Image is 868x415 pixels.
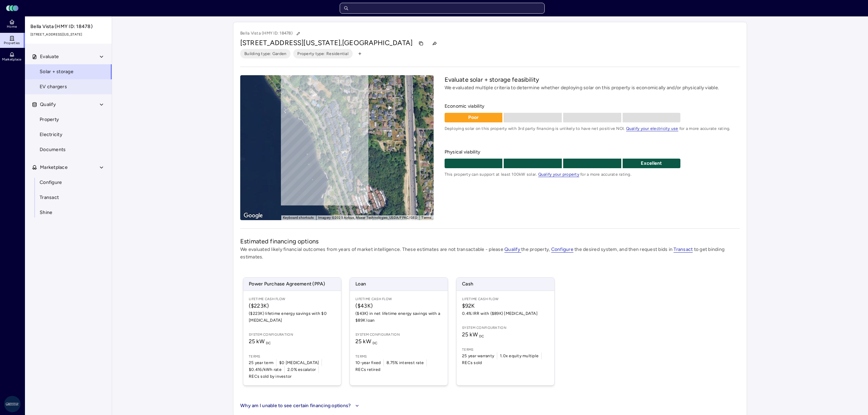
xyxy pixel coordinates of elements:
span: 25 kW [249,338,271,345]
img: Greystar AS [4,396,21,412]
span: ($223K) [249,302,336,310]
span: Terms [462,347,549,352]
a: CashLifetime Cash Flow$92K0.4% IRR with ($89K) [MEDICAL_DATA]System configuration25 kW DCTerms25 ... [456,277,555,386]
span: Marketplace [2,57,21,62]
span: Property type: Residential [297,50,349,57]
span: Lifetime Cash Flow [355,296,442,302]
sub: DC [479,334,484,338]
button: Property type: Residential [293,49,353,58]
a: LoanLifetime Cash Flow($43K)($43K) in net lifetime energy savings with a $89K loanSystem configur... [350,277,448,386]
span: ($43K) [355,302,442,310]
span: Electricity [40,131,62,138]
a: Transact [674,246,693,252]
span: System configuration [249,332,336,337]
span: Lifetime Cash Flow [249,296,336,302]
span: 10-year fixed [355,359,381,366]
span: 25 year term [249,359,273,366]
span: 2.0% escalator [287,366,316,373]
span: Terms [249,354,336,359]
span: Configure [40,179,62,186]
button: Evaluate [25,49,112,64]
p: We evaluated multiple criteria to determine whether deploying solar on this property is economica... [445,84,740,92]
a: Shine [25,205,112,220]
span: Bella Vista (HMY ID: 18478) [30,23,107,30]
span: Physical viability [445,148,740,156]
h2: Estimated financing options [240,237,740,246]
span: 0.4% IRR with ($89K) [MEDICAL_DATA] [462,310,549,317]
span: [STREET_ADDRESS][US_STATE] [30,32,107,37]
span: Cash [457,278,554,291]
span: Qualify [504,246,521,253]
span: Evaluate [40,53,59,61]
span: Home [7,25,17,29]
span: Building type: Garden [244,50,286,57]
sub: DC [266,341,271,345]
span: 25 kW [355,338,378,345]
span: 1.0x equity multiple [500,352,539,359]
a: Electricity [25,127,112,142]
button: Marketplace [25,160,112,175]
span: ($43K) in net lifetime energy savings with a $89K loan [355,310,442,324]
span: Marketplace [40,164,68,171]
span: Loan [350,278,448,291]
a: Transact [25,190,112,205]
span: EV chargers [40,83,67,91]
button: Keyboard shortcuts [283,215,314,220]
p: Poor [445,114,503,121]
span: RECs sold [462,359,482,366]
img: Google [242,211,265,220]
a: Qualify your electricity use [626,126,678,131]
span: Property [40,116,59,123]
span: $0.416/kWh rate [249,366,282,373]
a: EV chargers [25,79,112,94]
span: Power Purchase Agreement (PPA) [243,278,341,291]
a: Terms [421,216,431,219]
a: Configure [551,246,573,252]
button: Why am I unable to see certain financing options? [240,402,361,410]
button: Building type: Garden [240,49,290,58]
span: RECs retired [355,366,380,373]
sub: DC [372,341,378,345]
span: Qualify [40,101,56,108]
span: Lifetime Cash Flow [462,296,549,302]
a: Qualify your property [538,172,579,177]
h2: Evaluate solar + storage feasibility [445,75,740,84]
span: Economic viability [445,103,740,110]
a: Property [25,112,112,127]
span: [GEOGRAPHIC_DATA] [342,39,413,47]
a: Configure [25,175,112,190]
span: Transact [40,194,59,201]
a: Open this area in Google Maps (opens a new window) [242,211,265,220]
a: Documents [25,142,112,157]
span: Terms [355,354,442,359]
span: $0 [MEDICAL_DATA] [279,359,319,366]
span: System configuration [462,325,549,331]
p: Bella Vista (HMY ID: 18478) [240,29,303,38]
span: Documents [40,146,66,153]
p: We evaluated likely financial outcomes from years of market intelligence. These estimates are not... [240,246,740,261]
button: Qualify [25,97,112,112]
span: Imagery ©2025 Airbus, Maxar Technologies, USDA/FPAC/GEO [318,216,418,219]
span: RECs sold by investor [249,373,291,380]
span: $92K [462,302,549,310]
a: Power Purchase Agreement (PPA)Lifetime Cash Flow($223K)($223K) lifetime energy savings with $0 [M... [243,277,341,386]
span: 25 year warranty [462,352,494,359]
span: 8.75% interest rate [386,359,424,366]
span: ($223K) lifetime energy savings with $0 [MEDICAL_DATA] [249,310,336,324]
span: [STREET_ADDRESS][US_STATE], [240,39,342,47]
a: Qualify [504,246,521,252]
a: Solar + storage [25,64,112,79]
span: Transact [674,246,693,253]
span: Properties [4,41,20,45]
span: Shine [40,209,52,216]
span: This property can support at least 100kW solar. for a more accurate rating. [445,171,740,178]
span: Deploying solar on this property with 3rd party financing is unlikely to have net positive NOI. f... [445,125,740,132]
span: Solar + storage [40,68,73,76]
p: Excellent [623,160,681,167]
span: System configuration [355,332,442,337]
span: Configure [551,246,573,253]
span: 25 kW [462,331,484,338]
